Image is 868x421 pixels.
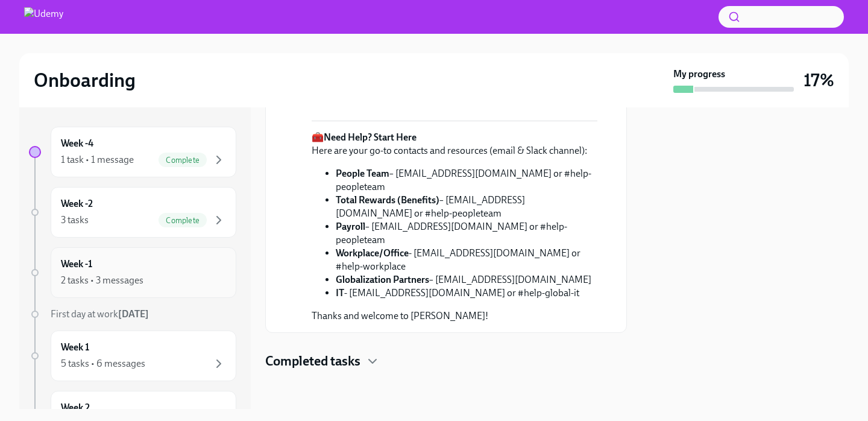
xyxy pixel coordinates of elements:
[61,357,145,370] div: 5 tasks • 6 messages
[673,68,725,81] strong: My progress
[312,131,597,157] p: 🧰 Here are your go-to contacts and resources (email & Slack channel):
[324,131,417,143] strong: Need Help? Start Here
[265,352,627,370] div: Completed tasks
[265,352,360,370] h4: Completed tasks
[336,286,597,300] li: - [EMAIL_ADDRESS][DOMAIN_NAME] or #help-global-it
[336,194,439,206] strong: Total Rewards (Benefits)
[24,7,63,27] img: Udemy
[34,68,136,92] h2: Onboarding
[61,274,143,287] div: 2 tasks • 3 messages
[336,247,597,273] li: - [EMAIL_ADDRESS][DOMAIN_NAME] or #help-workplace
[51,308,149,320] span: First day at work
[312,309,597,323] p: Thanks and welcome to [PERSON_NAME]!
[118,308,149,320] strong: [DATE]
[61,153,134,166] div: 1 task • 1 message
[61,197,93,210] h6: Week -2
[336,247,409,259] strong: Workplace/Office
[336,220,597,247] li: – [EMAIL_ADDRESS][DOMAIN_NAME] or #help-peopleteam
[61,341,89,354] h6: Week 1
[29,187,236,238] a: Week -23 tasksComplete
[61,401,90,414] h6: Week 2
[336,221,365,232] strong: Payroll
[29,308,236,321] a: First day at work[DATE]
[336,273,597,286] li: – [EMAIL_ADDRESS][DOMAIN_NAME]
[336,274,429,285] strong: Globalization Partners
[61,137,93,150] h6: Week -4
[336,287,344,299] strong: IT
[159,216,207,225] span: Complete
[29,331,236,381] a: Week 15 tasks • 6 messages
[336,194,597,220] li: – [EMAIL_ADDRESS][DOMAIN_NAME] or #help-peopleteam
[29,127,236,177] a: Week -41 task • 1 messageComplete
[159,156,207,165] span: Complete
[61,214,89,227] div: 3 tasks
[804,69,834,91] h3: 17%
[336,168,389,179] strong: People Team
[336,167,597,194] li: – [EMAIL_ADDRESS][DOMAIN_NAME] or #help-peopleteam
[29,247,236,298] a: Week -12 tasks • 3 messages
[61,258,92,271] h6: Week -1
